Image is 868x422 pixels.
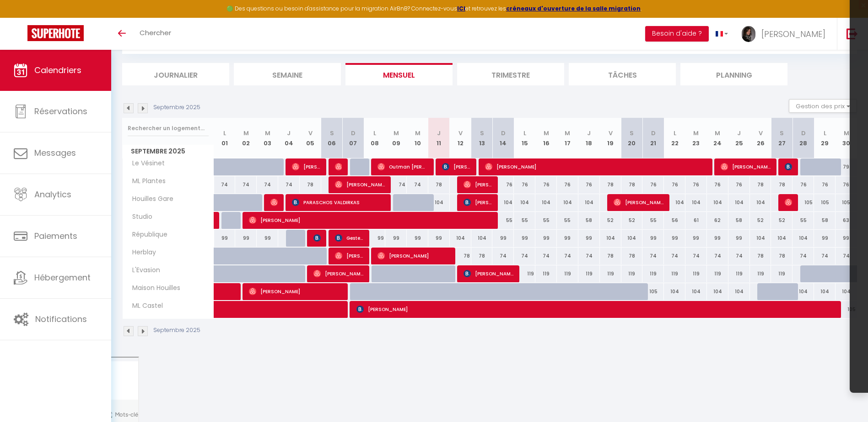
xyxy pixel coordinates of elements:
[621,118,643,158] th: 20
[721,158,771,175] span: [PERSON_NAME]
[457,63,564,85] li: Trimestre
[761,28,825,40] span: [PERSON_NAME]
[501,129,506,137] abbr: D
[664,118,685,158] th: 22
[544,129,549,137] abbr: M
[257,176,278,193] div: 74
[7,4,35,31] button: Ouvrir le widget de chat LiveChat
[514,118,535,158] th: 15
[707,230,728,247] div: 99
[104,53,111,60] img: tab_keywords_by_traffic_grey.svg
[292,158,321,175] span: [PERSON_NAME]
[492,118,514,158] th: 14
[728,118,750,158] th: 25
[785,194,792,211] span: [PERSON_NAME]
[114,54,140,60] div: Mots-clés
[34,147,76,158] span: Messages
[707,194,728,211] div: 104
[394,129,399,137] abbr: M
[124,212,158,222] span: Studio
[385,118,407,158] th: 09
[728,283,750,300] div: 104
[759,129,763,137] abbr: V
[793,194,814,211] div: 105
[364,118,385,158] th: 08
[557,265,578,282] div: 119
[728,194,750,211] div: 104
[642,265,664,282] div: 119
[351,129,356,137] abbr: D
[642,248,664,264] div: 74
[34,272,91,283] span: Hébergement
[34,105,87,117] span: Réservations
[464,176,492,193] span: [PERSON_NAME]
[836,176,857,193] div: 76
[664,230,685,247] div: 99
[578,230,600,247] div: 99
[814,230,836,247] div: 99
[785,158,792,175] span: [PERSON_NAME]
[664,176,685,193] div: 76
[578,118,600,158] th: 18
[771,118,793,158] th: 27
[750,118,771,158] th: 26
[771,230,793,247] div: 104
[343,118,364,158] th: 07
[600,265,621,282] div: 119
[124,248,158,258] span: Herblay
[128,120,209,137] input: Rechercher un logement...
[742,26,755,42] img: ...
[514,194,535,211] div: 104
[321,118,343,158] th: 06
[707,212,728,229] div: 62
[680,63,787,85] li: Planning
[373,129,376,137] abbr: L
[124,301,165,311] span: ML Castel
[645,26,709,42] button: Besoin d'aide ?
[600,248,621,264] div: 78
[223,129,226,137] abbr: L
[685,283,707,300] div: 104
[523,129,526,137] abbr: L
[492,194,514,211] div: 104
[557,230,578,247] div: 99
[243,129,249,137] abbr: M
[442,158,471,175] span: [PERSON_NAME]
[578,212,600,229] div: 58
[600,118,621,158] th: 19
[651,129,656,137] abbr: D
[300,118,321,158] th: 05
[330,129,334,137] abbr: S
[335,158,342,175] span: [PERSON_NAME]
[471,230,493,247] div: 104
[642,283,664,300] div: 105
[26,15,45,22] div: v 4.0.25
[265,129,270,137] abbr: M
[407,230,428,247] div: 99
[565,129,570,137] abbr: M
[133,18,178,50] a: Chercher
[234,63,341,85] li: Semaine
[557,118,578,158] th: 17
[728,265,750,282] div: 119
[750,265,771,282] div: 119
[124,194,176,204] span: Houilles Gare
[428,230,450,247] div: 99
[450,248,471,264] div: 78
[313,265,364,282] span: [PERSON_NAME]
[642,176,664,193] div: 76
[836,194,857,211] div: 105
[814,118,836,158] th: 29
[457,5,465,12] a: ICI
[364,230,385,247] div: 99
[578,248,600,264] div: 74
[793,176,814,193] div: 76
[836,301,857,318] div: 105
[514,265,535,282] div: 119
[664,248,685,264] div: 74
[793,248,814,264] div: 74
[35,313,87,325] span: Notifications
[621,212,643,229] div: 52
[300,176,321,193] div: 78
[793,212,814,229] div: 55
